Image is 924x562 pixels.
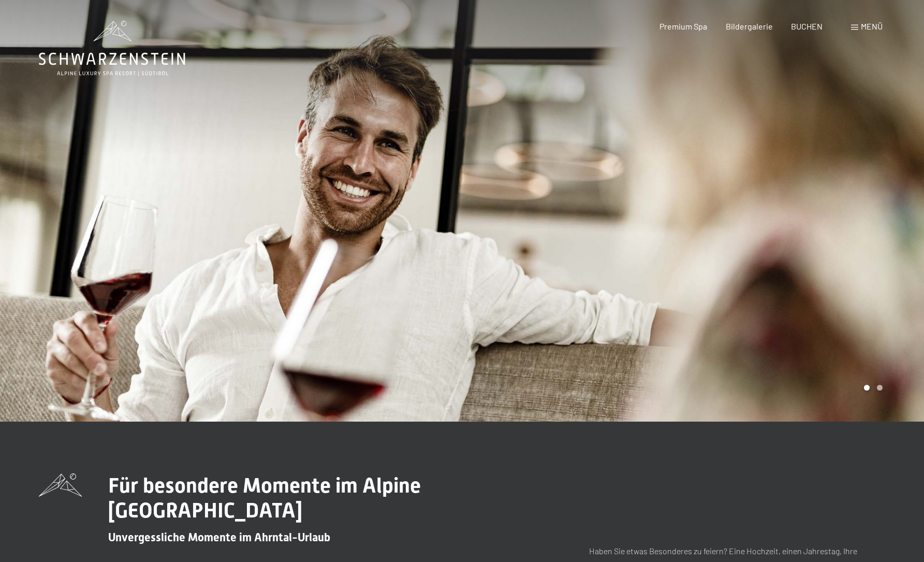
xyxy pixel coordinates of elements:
[877,385,883,391] div: Carousel Page 2
[726,21,773,31] a: Bildergalerie
[791,21,823,31] a: BUCHEN
[108,531,330,544] span: Unvergessliche Momente im Ahrntal-Urlaub
[861,21,883,31] span: Menü
[864,385,870,391] div: Carousel Page 1 (Current Slide)
[108,473,421,523] span: Für besondere Momente im Alpine [GEOGRAPHIC_DATA]
[659,21,707,31] a: Premium Spa
[860,385,883,391] div: Carousel Pagination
